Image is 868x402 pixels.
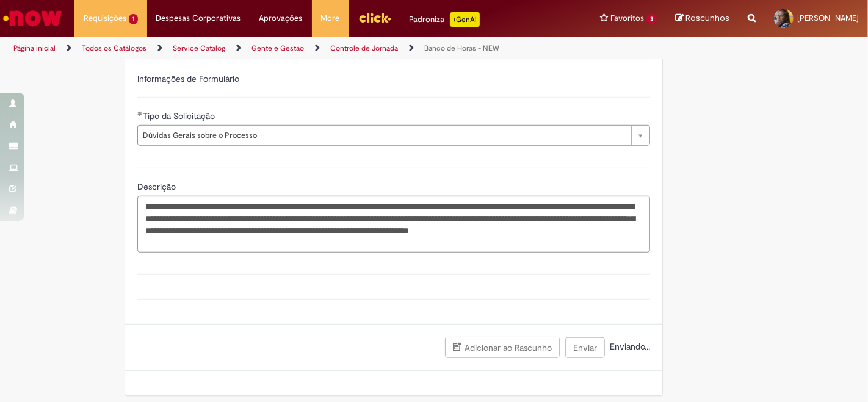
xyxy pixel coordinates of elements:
span: [PERSON_NAME] [797,13,859,23]
a: Página inicial [13,43,56,53]
div: Padroniza [410,12,480,27]
img: ServiceNow [1,6,64,31]
span: 1 [129,14,138,24]
span: Obrigatório Preenchido [137,111,143,116]
a: Service Catalog [173,43,225,53]
span: Rascunhos [685,12,729,24]
a: Gente e Gestão [251,43,304,53]
textarea: Descrição [137,196,650,253]
a: Controle de Jornada [330,43,398,53]
span: Requisições [84,12,126,24]
p: +GenAi [450,12,480,27]
span: 3 [646,14,657,24]
span: Tipo da Solicitação [143,110,217,121]
span: Dúvidas Gerais sobre o Processo [143,126,625,145]
a: Banco de Horas - NEW [424,43,499,53]
a: Rascunhos [675,13,729,24]
ul: Trilhas de página [9,37,570,60]
label: Informações de Formulário [137,73,239,84]
img: click_logo_yellow_360x200.png [358,9,391,27]
span: Aprovações [259,12,303,24]
span: More [321,12,340,24]
span: Descrição [137,181,178,192]
span: Favoritos [610,12,644,24]
a: Todos os Catálogos [82,43,146,53]
span: Despesas Corporativas [156,12,241,24]
span: Enviando... [607,341,650,352]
